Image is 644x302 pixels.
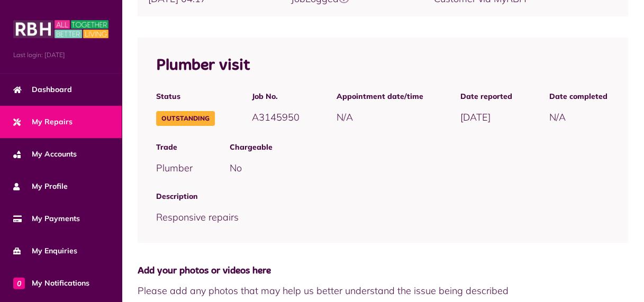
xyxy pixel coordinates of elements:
span: Plumber [156,162,193,174]
span: N/A [549,111,566,123]
span: Trade [156,142,193,153]
span: My Accounts [13,149,77,160]
span: Please add any photos that may help us better understand the issue being described [138,283,628,298]
span: My Enquiries [13,245,77,257]
span: Add your photos or videos here [138,264,628,278]
span: Plumber visit [156,58,250,74]
span: No [230,162,242,174]
span: Chargeable [230,142,610,153]
span: Dashboard [13,84,72,95]
span: 0 [13,277,25,289]
span: Outstanding [156,111,215,126]
span: [DATE] [460,111,491,123]
span: Description [156,191,610,202]
span: Responsive repairs [156,211,239,223]
span: Job No. [252,91,300,102]
span: Last login: [DATE] [13,50,108,60]
span: My Payments [13,213,80,224]
span: Status [156,91,215,102]
img: MyRBH [13,19,108,40]
span: My Repairs [13,116,72,127]
span: Date reported [460,91,512,102]
span: Appointment date/time [337,91,423,102]
span: My Notifications [13,278,89,289]
span: My Profile [13,181,68,192]
span: Date completed [549,91,607,102]
span: N/A [337,111,353,123]
span: A3145950 [252,111,300,123]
